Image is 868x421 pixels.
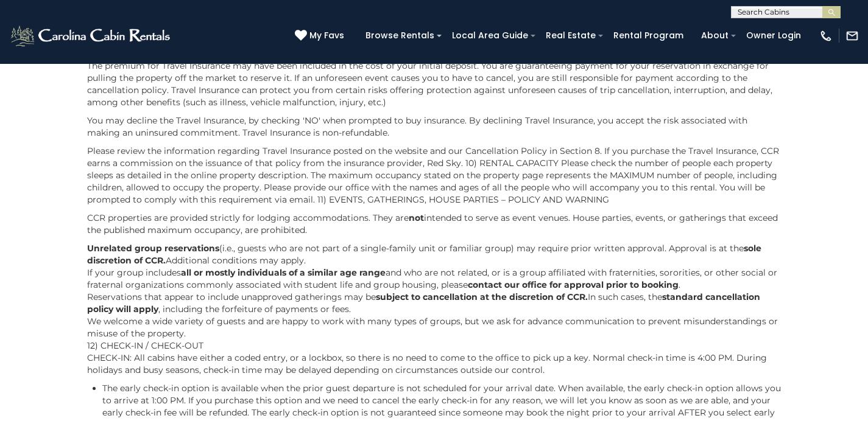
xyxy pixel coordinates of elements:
a: Real Estate [540,26,602,45]
p: (i.e., guests who are not part of a single-family unit or familiar group) may require prior writt... [87,242,782,376]
p: You may decline the Travel Insurance, by checking 'NO' when prompted to buy insurance. By declini... [87,114,782,139]
p: CCR properties are provided strictly for lodging accommodations. They are intended to serve as ev... [87,212,782,236]
a: My Favs [295,29,347,43]
img: mail-regular-white.png [845,29,859,43]
strong: not [409,212,424,223]
a: About [695,26,735,45]
p: Please review the information regarding Travel Insurance posted on the website and our Cancellati... [87,145,782,206]
img: phone-regular-white.png [819,29,833,43]
img: White-1-2.png [9,24,174,48]
span: My Favs [309,29,344,42]
strong: all or mostly individuals of a similar age range [181,267,386,278]
a: Rental Program [607,26,690,45]
strong: Unrelated group reservations [87,243,219,254]
a: Browse Rentals [359,26,440,45]
a: Local Area Guide [446,26,534,45]
strong: contact our office for approval prior to booking [468,279,679,290]
p: 9) TRAVEL INSURANCE The premium for Travel Insurance may have been included in the cost of your i... [87,47,782,108]
a: Owner Login [740,26,807,45]
strong: subject to cancellation at the discretion of CCR. [376,291,588,302]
